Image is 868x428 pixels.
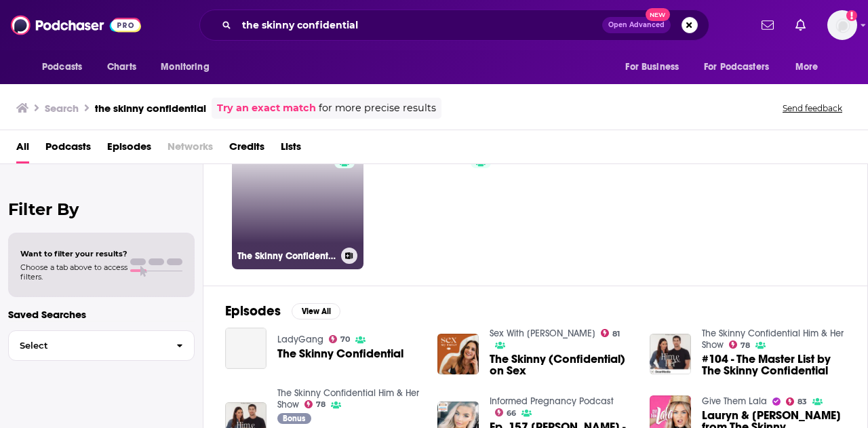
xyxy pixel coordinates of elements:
[612,331,620,337] span: 81
[237,14,602,36] input: Search podcasts, credits, & more...
[786,54,835,80] button: open menu
[741,343,750,349] span: 78
[225,328,267,369] a: The Skinny Confidential
[45,102,79,115] h3: Search
[495,408,517,416] a: 66
[225,303,281,319] h2: Episodes
[601,329,620,337] a: 81
[650,334,691,375] img: #104 - The Master List by The Skinny Confidential
[304,400,326,408] a: 78
[277,348,403,359] a: The Skinny Confidential
[702,395,767,407] a: Give Them Lala
[9,341,165,350] span: Select
[45,136,91,163] a: Podcasts
[16,136,29,163] a: All
[229,136,264,163] a: Credits
[42,58,82,77] span: Podcasts
[729,341,751,349] a: 78
[281,136,301,163] a: Lists
[507,410,516,416] span: 66
[437,334,479,375] img: The Skinny (Confidential) on Sex
[20,249,127,258] span: Want to filter your results?
[702,353,846,376] a: #104 - The Master List by The Skinny Confidential
[237,250,336,262] h3: The Skinny Confidential Him & Her Show
[616,54,696,80] button: open menu
[277,334,323,345] a: LadyGang
[33,54,100,80] button: open menu
[167,136,213,163] span: Networks
[795,58,818,77] span: More
[608,22,665,28] span: Open Advanced
[95,102,206,115] h3: the skinny confidential
[646,8,670,21] span: New
[232,138,363,269] a: 78The Skinny Confidential Him & Her Show
[8,308,195,321] p: Saved Searches
[340,336,350,343] span: 70
[797,399,807,405] span: 83
[8,199,195,219] h2: Filter By
[217,100,316,116] a: Try an exact match
[827,10,857,40] button: Show profile menu
[107,136,151,163] a: Episodes
[778,102,846,114] button: Send feedback
[329,335,351,343] a: 70
[702,328,844,351] a: The Skinny Confidential Him & Her Show
[827,10,857,40] img: User Profile
[756,14,779,37] a: Show notifications dropdown
[151,54,226,80] button: open menu
[369,138,500,269] a: 32
[316,402,325,408] span: 78
[490,395,614,407] a: Informed Pregnancy Podcast
[98,54,144,80] a: Charts
[846,10,857,21] svg: Add a profile image
[283,414,305,423] span: Bonus
[161,58,209,77] span: Monitoring
[602,17,671,33] button: Open AdvancedNew
[11,12,141,38] img: Podchaser - Follow, Share and Rate Podcasts
[20,262,127,281] span: Choose a tab above to access filters.
[319,100,436,116] span: for more precise results
[199,9,709,41] div: Search podcasts, credits, & more...
[225,303,340,319] a: EpisodesView All
[490,328,595,339] a: Sex With Emily
[292,303,340,319] button: View All
[704,58,769,77] span: For Podcasters
[107,58,136,77] span: Charts
[695,54,789,80] button: open menu
[277,387,419,410] a: The Skinny Confidential Him & Her Show
[490,353,633,376] a: The Skinny (Confidential) on Sex
[827,10,857,40] span: Logged in as gmalloy
[790,14,811,37] a: Show notifications dropdown
[625,58,679,77] span: For Business
[8,330,195,361] button: Select
[786,397,808,406] a: 83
